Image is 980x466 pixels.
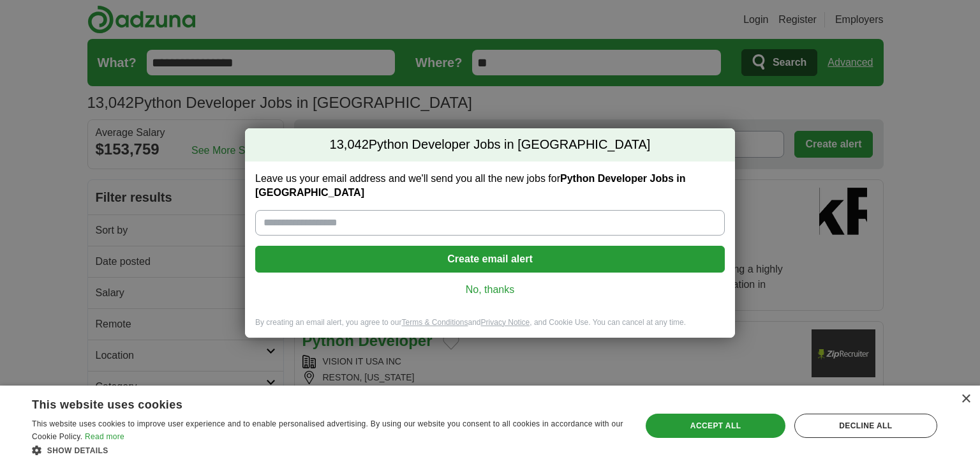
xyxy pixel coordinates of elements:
div: Close [961,395,970,404]
a: Terms & Conditions [401,318,468,327]
div: Show details [32,444,623,456]
div: Accept all [646,414,785,438]
span: 13,042 [330,136,369,154]
label: Leave us your email address and we'll send you all the new jobs for [255,172,725,200]
h2: Python Developer Jobs in [GEOGRAPHIC_DATA] [245,128,735,162]
div: This website uses cookies [32,393,591,412]
strong: Python Developer Jobs in [GEOGRAPHIC_DATA] [255,173,685,198]
span: This website uses cookies to improve user experience and to enable personalised advertising. By u... [32,419,623,441]
div: By creating an email alert, you agree to our and , and Cookie Use. You can cancel at any time. [245,317,735,338]
span: Show details [47,446,108,455]
div: Decline all [794,414,937,438]
a: Read more, opens a new window [85,432,124,441]
a: No, thanks [265,283,715,297]
a: Privacy Notice [481,318,530,327]
button: Create email alert [255,246,725,273]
